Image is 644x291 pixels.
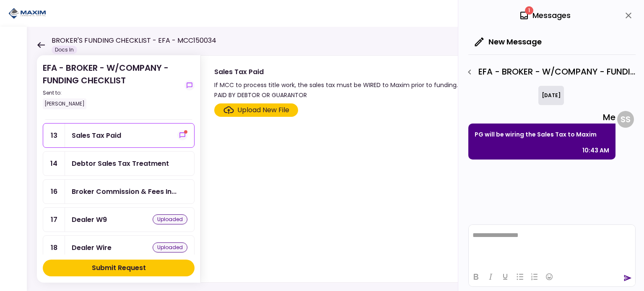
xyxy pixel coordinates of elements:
button: show-messages [177,130,187,140]
div: Sales Tax Paid [214,67,560,77]
span: Click here to upload the required document [214,103,298,117]
div: If MCC to process title work, the sales tax must be WIRED to Maxim prior to funding. (Exceptions ... [214,80,560,100]
div: 18 [43,236,65,260]
button: Underline [498,271,512,283]
button: Emojis [542,271,556,283]
span: 1 [525,6,533,15]
button: Numbered list [527,271,542,283]
div: 17 [43,208,65,232]
a: 18Dealer Wireuploaded [43,235,195,260]
div: S S [617,111,634,128]
div: uploaded [153,214,187,224]
div: EFA - BROKER - W/COMPANY - FUNDING CHECKLIST - Sales Tax Paid [462,65,636,79]
div: 16 [43,180,65,203]
button: New Message [468,31,548,53]
div: Sent to: [43,89,181,97]
div: Sales Tax PaidIf MCC to process title work, the sales tax must be WIRED to Maxim prior to funding... [200,55,627,283]
div: Submit Request [92,263,146,273]
iframe: Rich Text Area [469,225,635,267]
div: Messages [519,9,571,22]
a: 17Dealer W9uploaded [43,207,195,232]
div: Sales Tax Paid [72,130,121,141]
button: Italic [483,271,498,283]
button: Bold [469,271,483,283]
button: close [621,8,636,23]
div: 14 [43,152,65,175]
div: Dealer Wire [72,242,112,253]
div: Upload New File [237,105,289,115]
a: 13Sales Tax Paidshow-messages [43,123,195,148]
div: [PERSON_NAME] [43,98,86,109]
div: 10:43 AM [582,145,609,155]
div: Broker Commission & Fees Invoice [72,186,177,197]
div: Debtor Sales Tax Treatment [72,158,169,169]
div: [DATE] [538,86,564,105]
div: uploaded [153,242,187,252]
h1: BROKER'S FUNDING CHECKLIST - EFA - MCC150034 [52,36,216,46]
button: Bullet list [513,271,527,283]
div: EFA - BROKER - W/COMPANY - FUNDING CHECKLIST [43,62,181,109]
p: PG will be wiring the Sales Tax to Maxim [475,129,609,139]
button: show-messages [184,80,195,90]
a: 14Debtor Sales Tax Treatment [43,151,195,176]
div: Me [468,111,615,124]
a: 16Broker Commission & Fees Invoice [43,179,195,204]
button: send [623,274,632,282]
div: Dealer W9 [72,214,107,225]
div: Docs In [52,46,77,54]
img: Partner icon [8,7,46,20]
button: Submit Request [43,260,195,276]
div: 13 [43,124,65,147]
